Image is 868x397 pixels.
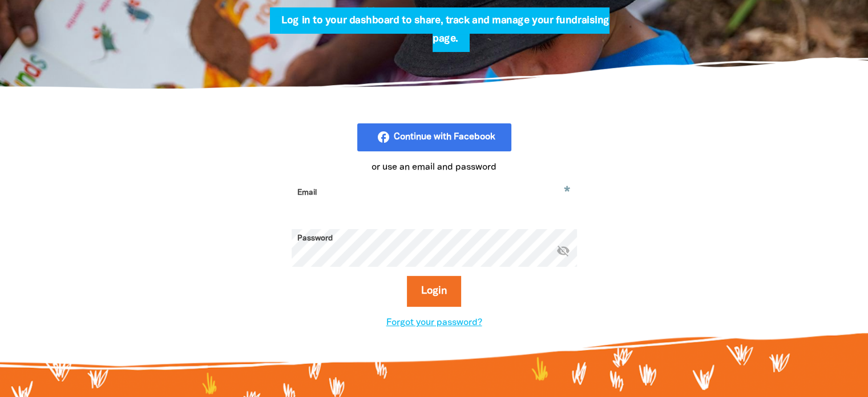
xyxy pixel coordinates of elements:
a: Forgot your password? [386,319,482,327]
button: visibility_off [556,244,570,259]
p: or use an email and password [292,161,577,174]
button: Login [407,276,461,307]
i: Hide password [556,244,570,258]
button: facebook_rounded Continue with Facebook [357,123,511,152]
i: facebook_rounded [377,130,500,144]
span: Log in to your dashboard to share, track and manage your fundraising page. [281,16,609,52]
